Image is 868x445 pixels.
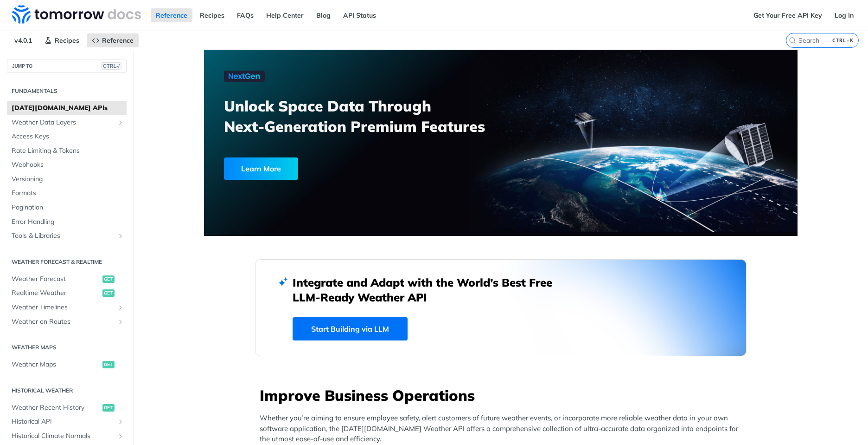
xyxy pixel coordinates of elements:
[7,301,127,314] a: Weather TimelinesShow subpages for Weather Timelines
[224,96,511,137] h3: Unlock Space Data Through Next-Generation Premium Features
[55,36,79,45] span: Recipes
[830,36,856,45] kbd: CTRL-K
[7,144,127,158] a: Rate Limiting & Tokens
[12,146,124,156] span: Rate Limiting & Tokens
[12,317,115,327] span: Weather on Routes
[224,157,298,180] div: Learn More
[12,5,141,24] img: Tomorrow.io Weather API Docs
[293,317,408,340] a: Start Building via LLM
[117,432,124,440] button: Show subpages for Historical Climate Normals
[12,189,124,198] span: Formats
[12,118,115,127] span: Weather Data Layers
[311,8,336,22] a: Blog
[87,33,139,47] a: Reference
[7,386,127,395] h2: Historical Weather
[224,71,265,82] img: NextGen
[224,157,453,180] a: Learn More
[7,101,127,115] a: [DATE][DOMAIN_NAME] APIs
[12,288,100,298] span: Realtime Weather
[12,303,115,312] span: Weather Timelines
[7,401,127,415] a: Weather Recent Historyget
[12,403,100,412] span: Weather Recent History
[7,429,127,443] a: Historical Climate NormalsShow subpages for Historical Climate Normals
[789,37,796,44] svg: Search
[7,186,127,200] a: Formats
[260,385,747,406] h3: Improve Business Operations
[101,62,121,70] span: CTRL-/
[7,59,127,73] button: JUMP TOCTRL-/
[338,8,381,22] a: API Status
[7,315,127,329] a: Weather on RoutesShow subpages for Weather on Routes
[9,33,37,47] span: v4.0.1
[12,203,124,212] span: Pagination
[195,8,230,22] a: Recipes
[117,232,124,240] button: Show subpages for Tools & Libraries
[117,318,124,326] button: Show subpages for Weather on Routes
[12,275,100,284] span: Weather Forecast
[12,175,124,184] span: Versioning
[232,8,259,22] a: FAQs
[260,413,747,445] p: Whether you’re aiming to ensure employee safety, alert customers of future weather events, or inc...
[7,415,127,429] a: Historical APIShow subpages for Historical API
[7,286,127,300] a: Realtime Weatherget
[7,130,127,144] a: Access Keys
[7,272,127,286] a: Weather Forecastget
[293,275,566,305] h2: Integrate and Adapt with the World’s Best Free LLM-Ready Weather API
[117,304,124,311] button: Show subpages for Weather Timelines
[7,358,127,372] a: Weather Mapsget
[12,217,124,227] span: Error Handling
[151,8,192,22] a: Reference
[830,8,859,22] a: Log In
[39,33,84,47] a: Recipes
[7,343,127,352] h2: Weather Maps
[102,289,115,297] span: get
[117,119,124,126] button: Show subpages for Weather Data Layers
[102,404,115,412] span: get
[7,116,127,130] a: Weather Data LayersShow subpages for Weather Data Layers
[102,275,115,283] span: get
[7,87,127,95] h2: Fundamentals
[102,361,115,368] span: get
[7,201,127,215] a: Pagination
[12,417,115,426] span: Historical API
[102,36,134,45] span: Reference
[261,8,309,22] a: Help Center
[12,432,115,441] span: Historical Climate Normals
[7,215,127,229] a: Error Handling
[12,360,100,369] span: Weather Maps
[748,8,827,22] a: Get Your Free API Key
[7,158,127,172] a: Webhooks
[12,231,115,241] span: Tools & Libraries
[117,418,124,425] button: Show subpages for Historical API
[7,258,127,266] h2: Weather Forecast & realtime
[12,104,124,113] span: [DATE][DOMAIN_NAME] APIs
[12,160,124,170] span: Webhooks
[7,172,127,186] a: Versioning
[12,132,124,141] span: Access Keys
[7,229,127,243] a: Tools & LibrariesShow subpages for Tools & Libraries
